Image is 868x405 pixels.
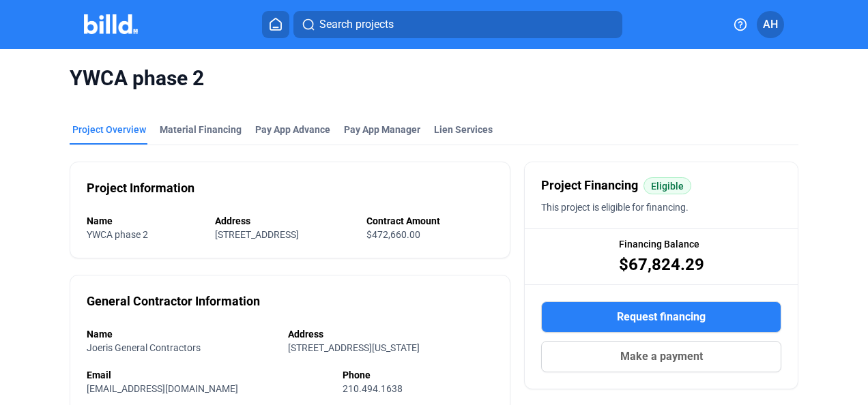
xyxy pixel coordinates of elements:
[619,237,699,251] span: Financing Balance
[72,123,146,136] div: Project Overview
[763,16,778,33] span: AH
[319,16,394,33] span: Search projects
[541,176,638,195] span: Project Financing
[366,229,420,240] span: $472,660.00
[87,292,260,311] div: General Contractor Information
[215,229,299,240] span: [STREET_ADDRESS]
[87,327,274,341] div: Name
[70,65,799,91] span: YWCA phase 2
[643,177,691,194] mat-chip: Eligible
[87,179,194,198] div: Project Information
[160,123,242,136] div: Material Financing
[215,214,353,228] div: Address
[343,368,493,382] div: Phone
[87,383,238,394] span: [EMAIL_ADDRESS][DOMAIN_NAME]
[620,348,703,365] span: Make a payment
[288,327,493,341] div: Address
[366,214,494,228] div: Contract Amount
[434,123,493,136] div: Lien Services
[617,309,706,325] span: Request financing
[343,383,403,394] span: 210.494.1638
[288,342,420,353] span: [STREET_ADDRESS][US_STATE]
[87,368,329,382] div: Email
[255,123,330,136] div: Pay App Advance
[87,342,201,353] span: Joeris General Contractors
[84,14,138,34] img: Billd Company Logo
[619,254,704,275] span: $67,824.29
[344,123,420,136] span: Pay App Manager
[541,202,689,213] span: This project is eligible for financing.
[87,214,202,228] div: Name
[87,229,148,240] span: YWCA phase 2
